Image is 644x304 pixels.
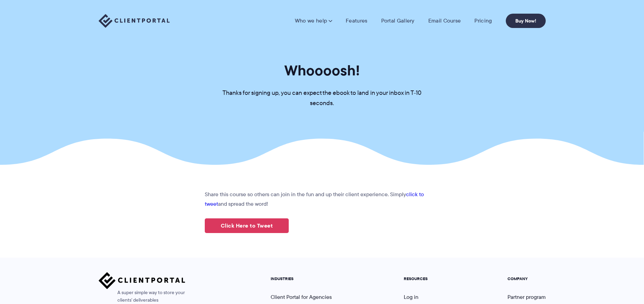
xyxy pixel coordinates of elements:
a: Who we help [295,17,332,24]
a: Log in [404,293,418,301]
h1: Whoooosh! [284,61,360,79]
span: A super simple way to store your clients' deliverables [99,289,185,304]
a: Partner program [507,293,546,301]
a: Pricing [474,17,492,24]
h5: RESOURCES [404,276,443,281]
a: Click Here to Tweet [205,218,289,233]
article: Share this course so others can join in the fun and up their client experience. Simply and spread... [191,165,453,258]
a: Client Portal for Agencies [271,293,332,301]
p: Thanks for signing up, you can expect the ebook to land in your inbox in T-10 seconds. [220,88,425,108]
h5: INDUSTRIES [271,276,340,281]
a: Email Course [428,17,461,24]
a: Features [346,17,367,24]
h5: COMPANY [507,276,546,281]
a: Buy Now! [506,14,546,28]
a: Portal Gallery [381,17,415,24]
